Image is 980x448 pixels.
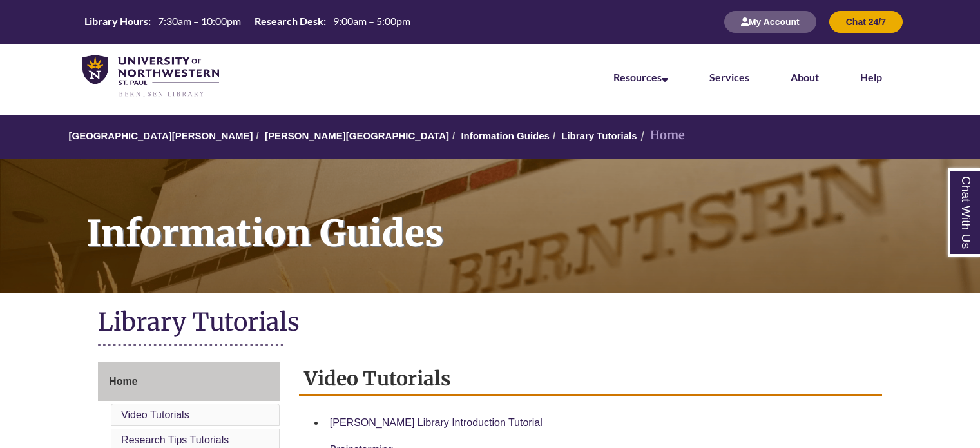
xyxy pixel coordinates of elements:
a: [PERSON_NAME][GEOGRAPHIC_DATA] [265,130,449,141]
a: [PERSON_NAME] Library Introduction Tutorial [330,417,543,428]
a: Research Tips Tutorials [121,434,229,445]
a: Home [98,362,280,401]
a: [GEOGRAPHIC_DATA][PERSON_NAME] [68,130,253,141]
span: 7:30am – 10:00pm [158,15,241,27]
th: Library Hours: [79,14,153,28]
span: Home [109,376,137,387]
a: Services [709,71,749,83]
li: Home [637,126,685,145]
table: Hours Today [79,14,416,28]
a: Hours Today [79,14,416,30]
button: Chat 24/7 [829,11,903,33]
a: My Account [724,16,816,27]
h1: Library Tutorials [98,306,882,340]
h1: Information Guides [72,159,980,277]
a: Help [860,71,882,83]
a: Resources [613,71,668,83]
img: UNWSP Library Logo [82,55,219,98]
a: Library Tutorials [561,130,637,141]
a: Chat 24/7 [829,16,903,27]
th: Research Desk: [249,14,328,28]
button: My Account [724,11,816,33]
span: 9:00am – 5:00pm [333,15,410,27]
h2: Video Tutorials [299,362,882,396]
a: About [791,71,819,83]
a: Information Guides [461,130,550,141]
a: Video Tutorials [121,409,189,420]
